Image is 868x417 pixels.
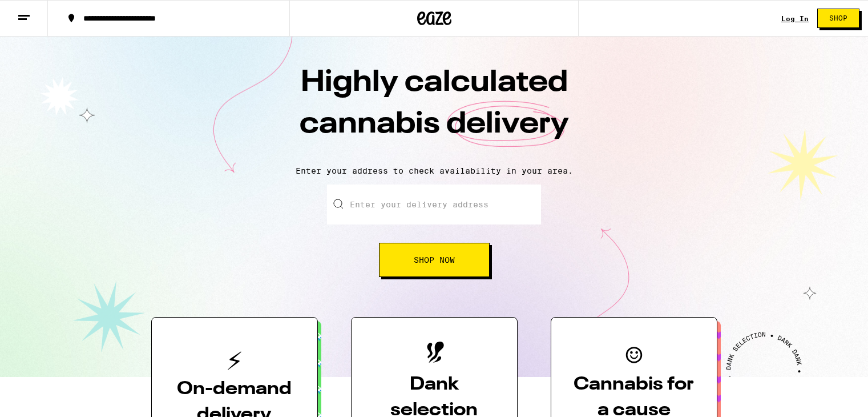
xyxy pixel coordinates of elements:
button: Shop [817,9,859,28]
span: Shop [829,15,847,22]
p: Enter your address to check availability in your area. [11,166,857,175]
button: Shop Now [379,243,490,277]
input: Enter your delivery address [327,185,541,224]
span: Shop Now [414,256,455,264]
div: Log In [781,15,809,22]
h1: Highly calculated cannabis delivery [235,62,634,157]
